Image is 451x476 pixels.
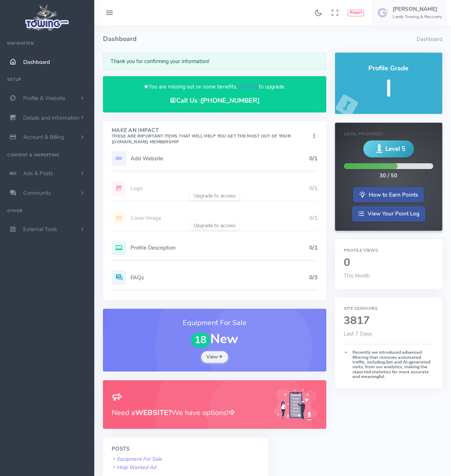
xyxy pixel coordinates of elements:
span: Dashboard [23,58,50,66]
span: Level 5 [385,144,405,153]
h5: 0/1 [309,245,318,251]
a: View Your Point Log [352,206,425,222]
h3: Equipment For Sale [112,317,318,328]
h6: Level Progress [344,132,433,136]
h4: Call Us : [112,97,318,104]
img: logo [23,2,72,33]
img: Generic placeholder image [274,389,318,420]
span: Community [23,189,51,197]
h6: Recently we introduced advanced filtering that removes automated traffic, including bot and AI-ge... [344,350,434,379]
h1: New [112,332,318,347]
a: click here [237,83,259,90]
b: WEBSITE? [135,408,171,418]
h5: Profile Description [131,245,309,251]
h4: Profile Grade [344,65,434,72]
div: Thank you for confirming your information! [103,53,326,70]
h6: Profile Views [344,248,434,253]
span: Account & Billing [23,134,64,141]
span: This Month [344,272,370,279]
a: [PHONE_NUMBER] [201,96,260,105]
a: View [201,351,228,363]
a: How to Earn Points [353,187,424,203]
h5: 0/3 [309,275,318,280]
h5: 0/1 [309,156,318,161]
a: Help Wanted Ad [112,464,156,471]
h5: FAQs [131,275,309,280]
h4: Dashboard [103,25,417,53]
div: 30 / 50 [380,172,397,180]
button: Report [348,10,364,16]
h6: Lamb Towing & Recovery [393,15,442,19]
span: 18 [191,333,211,348]
h5: [PERSON_NAME] [393,6,442,12]
h6: Site Searches [344,306,434,311]
h5: Add Website [131,156,309,161]
h3: Need a We have options! [112,407,265,418]
img: user-image [377,7,389,19]
h2: 3817 [344,315,434,327]
h2: 0 [344,257,434,269]
a: Equipment For Sale [112,455,162,463]
small: These are important items that will help you get the most out of your [DOMAIN_NAME] Membership [112,133,291,145]
h5: I [344,76,434,102]
p: You are missing out on some benefits, to upgrade. [112,83,318,91]
h4: Posts [112,446,260,452]
span: External Tools [23,226,57,233]
li: Dashboard [417,36,442,44]
span: Ads & Posts [23,170,53,177]
span: Details and Information [23,114,80,122]
span: Profile & Website [23,95,65,102]
span: Last 7 Days [344,330,372,337]
h4: Make An Impact [112,128,310,145]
